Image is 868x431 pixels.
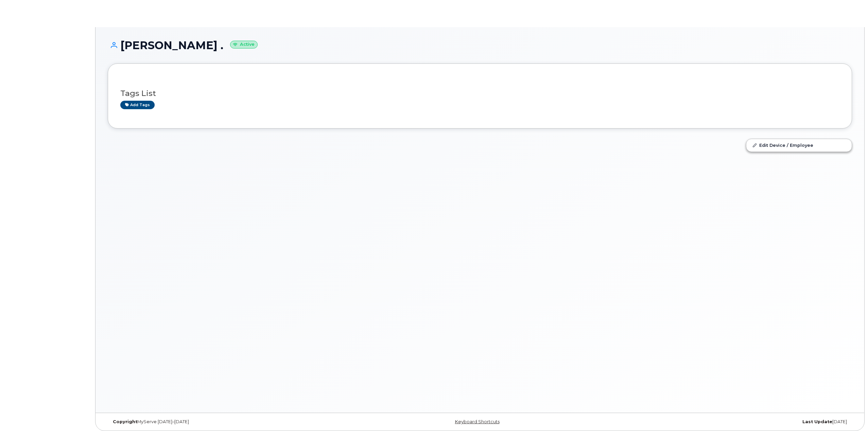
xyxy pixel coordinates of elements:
[604,419,852,425] div: [DATE]
[746,139,852,151] a: Edit Device / Employee
[455,419,500,424] a: Keyboard Shortcuts
[120,101,155,109] a: Add tags
[120,89,839,98] h3: Tags List
[113,419,137,424] strong: Copyright
[108,39,852,51] h1: [PERSON_NAME] .
[802,419,832,424] strong: Last Update
[108,419,356,425] div: MyServe [DATE]–[DATE]
[230,41,258,48] small: Active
